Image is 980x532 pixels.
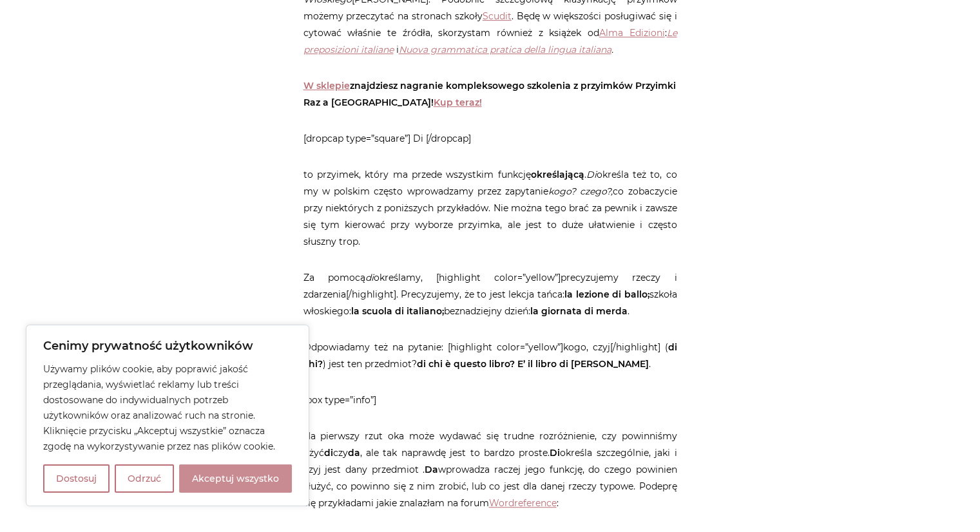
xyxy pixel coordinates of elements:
[599,27,665,39] a: Alma Edizioni
[303,339,677,372] p: Odpowiadamy też na pytanie: [highlight color=”yellow”]kogo, czyj[/highlight] ( ) jest ten przedmi...
[43,361,292,454] p: Używamy plików cookie, aby poprawić jakość przeglądania, wyświetlać reklamy lub treści dostosowan...
[586,169,597,180] em: Di
[425,464,438,475] strong: Da
[303,392,677,408] p: [box type=”info”]
[399,44,611,55] a: Nuova grammatica pratica della lingua italiana
[303,166,677,250] p: to przyimek, który ma przede wszystkim funkcję . określa też to, co my w polskim często wprowadza...
[365,272,374,283] em: di
[43,338,292,354] p: Cenimy prywatność użytkowników
[43,464,110,493] button: Dostosuj
[489,497,557,509] a: Wordreference
[324,447,333,459] strong: di
[434,97,482,108] a: Kup teraz!
[548,185,613,197] em: kogo? czego?,
[483,10,512,22] a: Scudit
[303,130,677,147] p: [dropcap type=”square”] Di [/dropcap]
[530,305,628,317] strong: la giornata di merda
[351,305,444,317] strong: la scuola di italiano;
[115,464,174,493] button: Odrzuć
[179,464,292,493] button: Akceptuj wszystko
[303,269,677,319] p: Za pomocą określamy, [highlight color=”yellow”]precyzujemy rzeczy i zdarzenia[/highlight]. Precyz...
[303,80,350,91] a: W sklepie
[303,428,677,511] p: Na pierwszy rzut oka może wydawać się trudne rozróżnienie, czy powinniśmy użyć czy , ale tak napr...
[399,44,613,55] em: .
[348,447,360,459] strong: da
[550,447,560,459] strong: Di
[417,358,649,370] strong: di chi è questo libro? E’ il libro di [PERSON_NAME]
[303,27,677,55] a: Le preposizioni italiane
[303,80,676,108] strong: znajdziesz nagranie kompleksowego szkolenia z przyimków Przyimki Raz a [GEOGRAPHIC_DATA]!
[564,289,649,300] strong: la lezione di ballo;
[531,169,584,180] strong: określającą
